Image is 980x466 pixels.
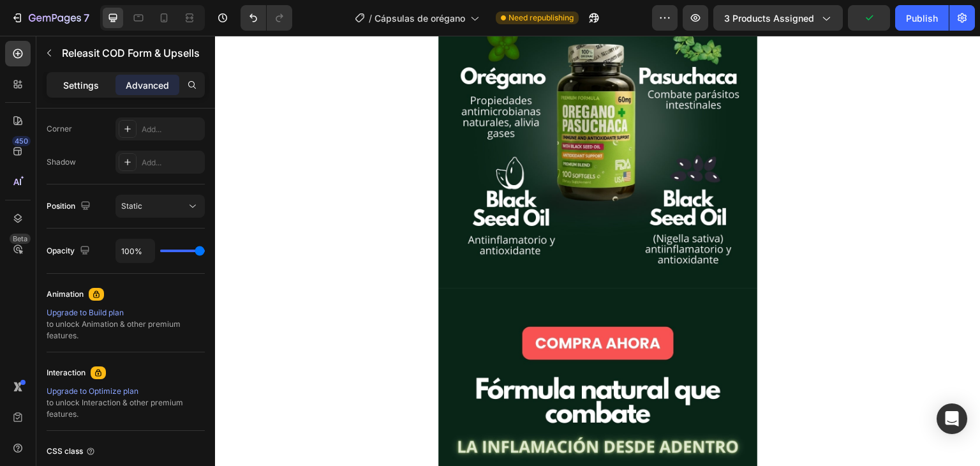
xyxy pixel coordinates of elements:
[47,243,93,260] div: Opacity
[115,195,205,218] button: Static
[47,446,96,457] div: CSS class
[5,5,95,31] button: 7
[62,45,200,61] p: Releasit COD Form & Upsells
[215,36,980,466] iframe: Design area
[509,12,574,24] span: Need republishing
[84,10,89,26] p: 7
[12,136,31,146] div: 450
[369,11,372,25] span: /
[241,5,292,31] div: Undo/Redo
[724,11,814,25] span: 3 products assigned
[47,386,205,420] div: to unlock Interaction & other premium features.
[713,5,843,31] button: 3 products assigned
[375,11,465,25] span: Cápsulas de orégano
[126,79,169,92] p: Advanced
[47,367,85,379] div: Interaction
[937,403,967,434] div: Open Intercom Messenger
[116,239,154,262] input: Auto
[47,198,93,215] div: Position
[895,5,949,31] button: Publish
[142,124,202,135] div: Add...
[63,79,99,92] p: Settings
[47,289,84,300] div: Animation
[10,234,31,244] div: Beta
[47,156,76,168] div: Shadow
[142,157,202,169] div: Add...
[47,123,72,135] div: Corner
[47,307,205,342] div: to unlock Animation & other premium features.
[47,307,205,319] div: Upgrade to Build plan
[906,11,938,25] div: Publish
[47,386,205,397] div: Upgrade to Optimize plan
[121,201,142,211] span: Static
